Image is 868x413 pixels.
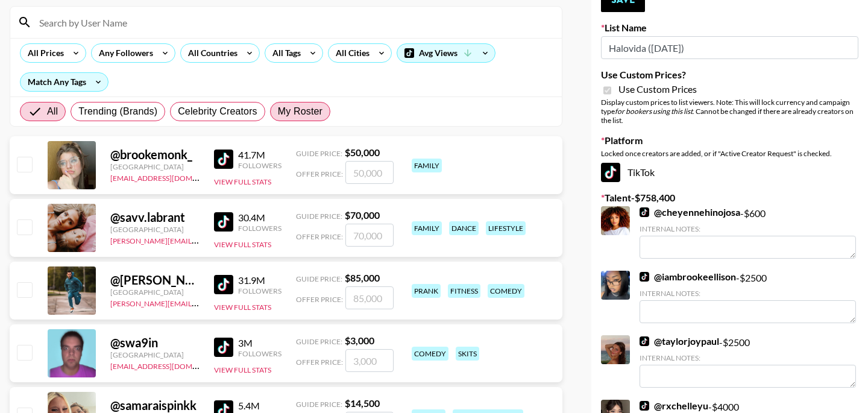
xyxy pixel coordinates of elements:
[640,271,736,283] a: @iambrookeellison
[640,206,856,259] div: - $ 600
[110,225,200,234] div: [GEOGRAPHIC_DATA]
[345,272,380,283] strong: $ 85,000
[238,274,281,286] div: 31.9M
[214,365,271,374] button: View Full Stats
[214,177,271,186] button: View Full Stats
[110,297,289,308] a: [PERSON_NAME][EMAIL_ADDRESS][DOMAIN_NAME]
[214,338,233,357] img: TikTok
[345,224,394,247] input: 70,000
[601,134,858,147] label: Platform
[329,44,372,62] div: All Cities
[214,150,233,169] img: TikTok
[640,206,740,218] a: @cheyennehinojosa
[110,210,200,225] div: @ savv.labrant
[449,221,479,235] div: dance
[238,224,281,233] div: Followers
[640,289,856,298] div: Internal Notes:
[296,274,342,283] span: Guide Price:
[32,13,555,32] input: Search by User Name
[448,284,480,298] div: fitness
[110,147,200,162] div: @ brookemonk_
[618,83,697,95] span: Use Custom Prices
[601,69,858,81] label: Use Custom Prices?
[296,358,343,367] span: Offer Price:
[601,163,858,182] div: TikTok
[92,44,156,62] div: Any Followers
[640,353,856,362] div: Internal Notes:
[296,169,343,178] span: Offer Price:
[296,400,342,409] span: Guide Price:
[214,212,233,232] img: TikTok
[110,335,200,350] div: @ swa9in
[238,212,281,224] div: 30.4M
[488,284,524,298] div: comedy
[214,240,271,249] button: View Full Stats
[601,22,858,34] label: List Name
[486,221,526,235] div: lifestyle
[345,397,380,409] strong: $ 14,500
[397,44,495,62] div: Avg Views
[238,149,281,161] div: 41.7M
[345,335,374,346] strong: $ 3,000
[78,104,157,119] span: Trending (Brands)
[412,159,442,172] div: family
[296,295,343,304] span: Offer Price:
[110,350,200,359] div: [GEOGRAPHIC_DATA]
[238,337,281,349] div: 3M
[296,337,342,346] span: Guide Price:
[640,400,708,412] a: @rxchelleyu
[640,336,649,346] img: TikTok
[296,232,343,241] span: Offer Price:
[47,104,58,119] span: All
[214,275,233,294] img: TikTok
[238,349,281,358] div: Followers
[640,335,719,347] a: @taylorjoypaul
[640,271,856,323] div: - $ 2500
[110,162,200,171] div: [GEOGRAPHIC_DATA]
[110,398,200,413] div: @ samaraispinkk
[345,349,394,372] input: 3,000
[615,107,693,116] em: for bookers using this list
[601,149,858,158] div: Locked once creators are added, or if "Active Creator Request" is checked.
[640,335,856,388] div: - $ 2500
[265,44,303,62] div: All Tags
[345,147,380,158] strong: $ 50,000
[640,207,649,217] img: TikTok
[345,161,394,184] input: 50,000
[214,303,271,312] button: View Full Stats
[601,163,620,182] img: TikTok
[238,286,281,295] div: Followers
[601,192,858,204] label: Talent - $ 758,400
[20,44,66,62] div: All Prices
[345,209,380,221] strong: $ 70,000
[601,98,858,125] div: Display custom prices to list viewers. Note: This will lock currency and campaign type . Cannot b...
[412,284,441,298] div: prank
[412,347,448,361] div: comedy
[640,401,649,411] img: TikTok
[296,212,342,221] span: Guide Price:
[110,288,200,297] div: [GEOGRAPHIC_DATA]
[238,161,281,170] div: Followers
[345,286,394,309] input: 85,000
[178,104,257,119] span: Celebrity Creators
[456,347,479,361] div: skits
[181,44,240,62] div: All Countries
[110,171,231,183] a: [EMAIL_ADDRESS][DOMAIN_NAME]
[640,224,856,233] div: Internal Notes:
[110,359,231,371] a: [EMAIL_ADDRESS][DOMAIN_NAME]
[296,149,342,158] span: Guide Price:
[238,400,281,412] div: 5.4M
[20,73,108,91] div: Match Any Tags
[278,104,322,119] span: My Roster
[110,234,289,245] a: [PERSON_NAME][EMAIL_ADDRESS][DOMAIN_NAME]
[110,273,200,288] div: @ [PERSON_NAME].[PERSON_NAME]
[412,221,442,235] div: family
[640,272,649,282] img: TikTok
